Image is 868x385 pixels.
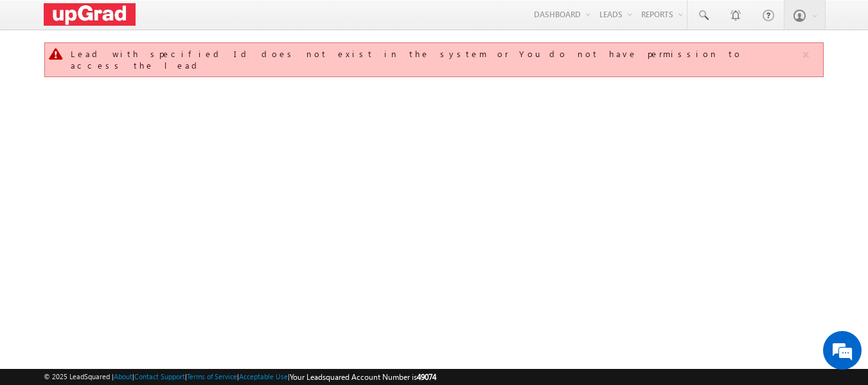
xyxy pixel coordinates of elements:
span: 49074 [417,372,436,382]
a: About [114,372,132,381]
a: Terms of Service [187,372,237,381]
div: Lead with specified Id does not exist in the system or You do not have permission to access the lead [71,48,801,71]
a: Acceptable Use [239,372,288,381]
a: Contact Support [134,372,185,381]
span: Your Leadsquared Account Number is [290,372,436,382]
img: Custom Logo [44,3,136,26]
span: © 2025 LeadSquared | | | | | [44,371,436,383]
